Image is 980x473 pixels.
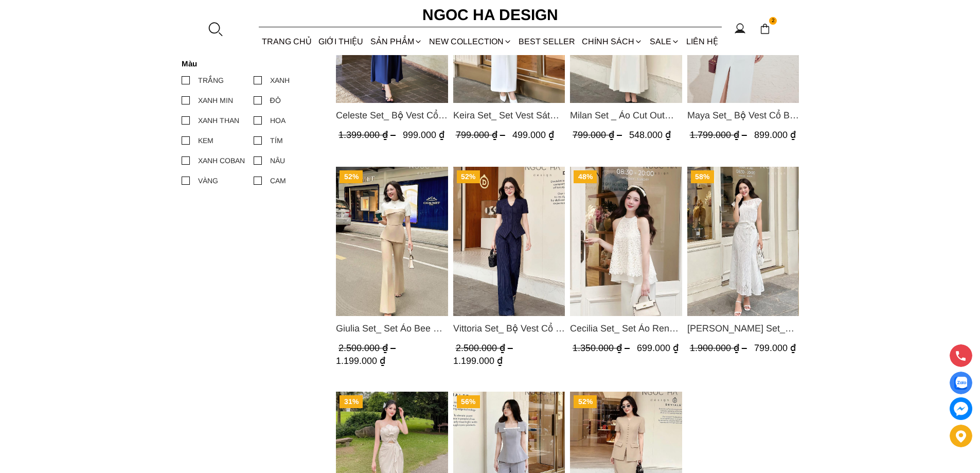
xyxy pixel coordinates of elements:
div: TRẮNG [198,75,224,86]
a: NEW COLLECTION [425,28,515,55]
a: Product image - Vittoria Set_ Bộ Vest Cổ V Quần Suông Kẻ Sọc BQ013 [453,167,565,316]
span: Vittoria Set_ Bộ Vest Cổ V Quần Suông Kẻ Sọc BQ013 [453,321,565,336]
img: Cecilia Set_ Set Áo Ren Cổ Yếm Quần Suông Màu Kem BQ015 [570,167,682,316]
span: 499.000 ₫ [512,130,554,140]
span: 2.500.000 ₫ [455,343,515,353]
span: 1.799.000 ₫ [689,130,749,140]
img: Display image [954,377,967,390]
a: Link to Isabella Set_ Bộ Ren Áo Sơ Mi Vai Chờm Chân Váy Đuôi Cá Màu Trắng BJ139 [687,321,799,336]
a: LIÊN HỆ [683,28,721,55]
span: Milan Set _ Áo Cut Out Tùng Không Tay Kết Hợp Chân Váy Xếp Ly A1080+CV139 [570,108,682,122]
div: KEM [198,135,213,146]
span: 1.199.000 ₫ [453,356,502,366]
div: XANH MIN [198,95,233,106]
a: Link to Milan Set _ Áo Cut Out Tùng Không Tay Kết Hợp Chân Váy Xếp Ly A1080+CV139 [570,108,682,122]
span: Celeste Set_ Bộ Vest Cổ Tròn Chân Váy Nhún Xòe Màu Xanh Bò BJ142 [336,108,448,122]
span: 799.000 ₫ [573,130,625,140]
span: 1.199.000 ₫ [336,356,385,366]
div: SẢN PHẨM [367,28,425,55]
div: XANH COBAN [198,155,245,166]
div: XANH THAN [198,115,239,126]
a: BEST SELLER [515,28,579,55]
a: Link to Maya Set_ Bộ Vest Cổ Bẻ Chân Váy Xẻ Màu Đen, Trắng BJ140 [687,108,799,122]
a: Product image - Giulia Set_ Set Áo Bee Mix Cổ Trắng Đính Cúc Quần Loe BQ014 [336,167,448,316]
span: 1.350.000 ₫ [573,343,632,353]
div: TÍM [270,135,283,146]
span: Giulia Set_ Set Áo Bee Mix Cổ Trắng Đính Cúc Quần Loe BQ014 [336,321,448,336]
a: Link to Cecilia Set_ Set Áo Ren Cổ Yếm Quần Suông Màu Kem BQ015 [570,321,682,336]
span: 699.000 ₫ [637,343,679,353]
span: 1.399.000 ₫ [338,130,398,140]
a: Ngoc Ha Design [413,3,567,27]
span: [PERSON_NAME] Set_ Bộ Ren Áo Sơ Mi Vai Chờm Chân Váy Đuôi Cá Màu Trắng BJ139 [687,321,799,336]
a: Link to Keira Set_ Set Vest Sát Nách Kết Hợp Chân Váy Bút Chì Mix Áo Khoác BJ141+ A1083 [453,108,565,122]
img: Isabella Set_ Bộ Ren Áo Sơ Mi Vai Chờm Chân Váy Đuôi Cá Màu Trắng BJ139 [687,167,799,316]
span: 2.500.000 ₫ [338,343,398,353]
img: Giulia Set_ Set Áo Bee Mix Cổ Trắng Đính Cúc Quần Loe BQ014 [336,167,448,316]
a: Link to Giulia Set_ Set Áo Bee Mix Cổ Trắng Đính Cúc Quần Loe BQ014 [336,321,448,336]
div: Chính sách [579,28,646,55]
div: VÀNG [198,175,218,186]
img: Vittoria Set_ Bộ Vest Cổ V Quần Suông Kẻ Sọc BQ013 [453,167,565,316]
a: messenger [950,397,972,420]
h4: Màu [182,59,319,68]
span: Maya Set_ Bộ Vest Cổ Bẻ Chân Váy Xẻ Màu Đen, Trắng BJ140 [687,108,799,122]
a: GIỚI THIỆU [315,28,367,55]
a: TRANG CHỦ [259,28,315,55]
div: HOA [270,115,286,126]
a: Product image - Cecilia Set_ Set Áo Ren Cổ Yếm Quần Suông Màu Kem BQ015 [570,167,682,316]
img: img-CART-ICON-ksit0nf1 [759,23,771,34]
span: Keira Set_ Set Vest Sát Nách Kết Hợp Chân Váy Bút Chì Mix Áo Khoác BJ141+ A1083 [453,108,565,122]
div: NÂU [270,155,285,166]
div: XANH [270,75,290,86]
span: 999.000 ₫ [403,130,444,140]
a: Link to Celeste Set_ Bộ Vest Cổ Tròn Chân Váy Nhún Xòe Màu Xanh Bò BJ142 [336,108,448,122]
span: 799.000 ₫ [455,130,507,140]
a: Link to Vittoria Set_ Bộ Vest Cổ V Quần Suông Kẻ Sọc BQ013 [453,321,565,336]
span: 1.900.000 ₫ [689,343,749,353]
a: Product image - Isabella Set_ Bộ Ren Áo Sơ Mi Vai Chờm Chân Váy Đuôi Cá Màu Trắng BJ139 [687,167,799,316]
div: ĐỎ [270,95,281,106]
span: Cecilia Set_ Set Áo Ren Cổ Yếm Quần Suông Màu Kem BQ015 [570,321,682,336]
a: SALE [646,28,683,55]
span: 799.000 ₫ [754,343,795,353]
a: Display image [950,372,972,394]
span: 899.000 ₫ [754,130,795,140]
span: 2 [769,17,777,25]
div: CAM [270,175,286,186]
span: 548.000 ₫ [629,130,671,140]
